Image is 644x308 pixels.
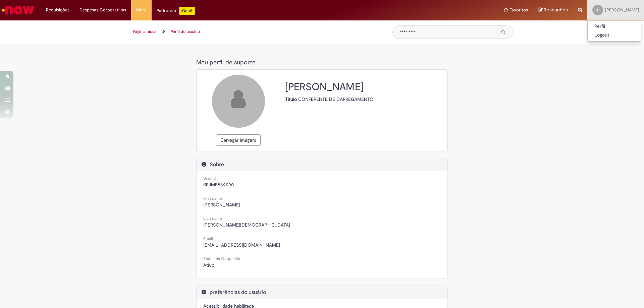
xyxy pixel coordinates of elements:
[605,7,639,13] span: [PERSON_NAME]
[285,81,442,93] h2: [PERSON_NAME]
[179,7,195,15] p: +GenAi
[203,262,214,268] span: Ativo
[203,256,240,261] small: Status da Ocupação
[133,29,156,34] a: Página inicial
[203,196,222,201] small: First name
[203,236,213,241] small: Email
[596,8,599,12] span: JJ
[544,7,568,13] span: Rascunhos
[79,7,126,13] span: Despesas Corporativas
[46,7,69,13] span: Requisições
[216,134,261,146] button: Carregar imagem
[509,7,528,13] span: Favoritos
[157,7,195,15] div: Padroniza
[171,29,200,34] a: Perfil do usuário
[203,202,240,208] span: [PERSON_NAME]
[202,162,442,168] h2: Sobre
[1,3,35,17] img: ServiceNow
[203,176,216,181] small: User ID
[538,7,568,13] a: Rascunhos
[588,22,641,31] a: Perfil
[136,7,147,13] span: More
[203,242,280,248] span: [EMAIL_ADDRESS][DOMAIN_NAME]
[203,216,222,221] small: Last name
[285,96,298,102] strong: Título
[298,96,373,102] span: CONFERENTE DE CARREGAMENTO
[203,222,290,228] span: [PERSON_NAME][DEMOGRAPHIC_DATA]
[203,182,234,188] span: BRJME869090
[588,31,641,40] a: Logout
[131,25,382,38] ul: Trilhas de página
[202,289,442,296] h2: preferências do usuário
[196,59,256,66] span: Meu perfil de suporte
